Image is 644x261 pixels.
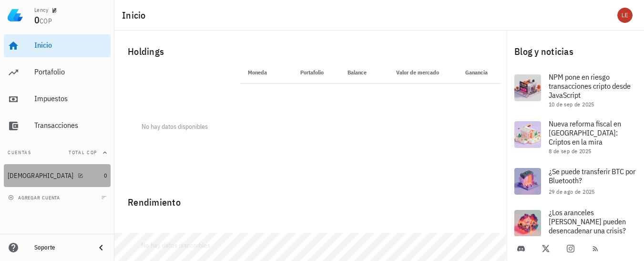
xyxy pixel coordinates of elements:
[8,172,74,180] div: [DEMOGRAPHIC_DATA]
[549,208,626,235] span: ¿Los aranceles [PERSON_NAME] pueden desencadenar una crisis?
[507,67,644,114] a: NPM pone en riesgo transacciones cripto desde JavaScript 10 de sep de 2025
[8,8,23,23] img: LedgiFi
[374,61,447,84] th: Valor de mercado
[34,41,107,50] div: Inicio
[34,121,107,130] div: Transacciones
[4,141,111,164] button: CuentasTotal COP
[4,61,111,84] a: Portafolio
[283,61,331,84] th: Portafolio
[34,13,40,26] span: 0
[549,147,591,155] span: 8 de sep de 2025
[507,114,644,160] a: Nueva reforma fiscal en [GEOGRAPHIC_DATA]: Criptos en la mira 8 de sep de 2025
[617,8,633,23] div: avatar
[34,6,48,14] div: Lency
[507,202,644,249] a: ¿Los aranceles [PERSON_NAME] pueden desencadenar una crisis?
[549,188,595,195] span: 29 de ago de 2025
[142,122,208,131] text: No hay datos disponibles
[331,61,374,84] th: Balance
[4,34,111,57] a: Inicio
[507,36,644,67] div: Blog y noticias
[40,17,52,25] span: COP
[549,167,635,185] span: ¿Se puede transferir BTC por Bluetooth?
[120,36,501,67] div: Holdings
[6,193,64,202] button: agregar cuenta
[34,244,88,251] div: Soporte
[34,67,107,76] div: Portafolio
[240,61,283,84] th: Moneda
[465,69,493,76] span: Ganancia
[120,187,501,210] div: Rendimiento
[69,149,97,156] span: Total COP
[549,119,621,146] span: Nueva reforma fiscal en [GEOGRAPHIC_DATA]: Criptos en la mira
[122,8,150,23] h1: Inicio
[549,101,594,108] span: 10 de sep de 2025
[10,195,60,201] span: agregar cuenta
[549,72,631,100] span: NPM pone en riesgo transacciones cripto desde JavaScript
[507,160,644,202] a: ¿Se puede transferir BTC por Bluetooth? 29 de ago de 2025
[4,164,111,187] a: [DEMOGRAPHIC_DATA] 0
[4,88,111,111] a: Impuestos
[104,172,107,179] span: 0
[34,94,107,103] div: Impuestos
[4,115,111,137] a: Transacciones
